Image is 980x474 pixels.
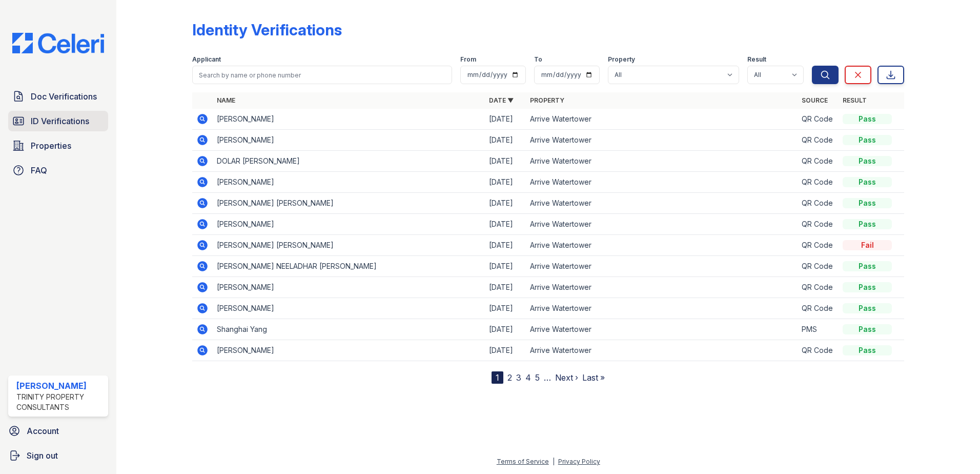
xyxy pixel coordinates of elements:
div: Pass [843,135,892,145]
a: Name [217,96,235,104]
td: [PERSON_NAME] NEELADHAR [PERSON_NAME] [213,256,485,277]
a: Terms of Service [497,458,549,465]
td: QR Code [798,109,839,130]
td: QR Code [798,256,839,277]
a: Source [802,96,828,104]
a: 4 [525,372,531,383]
div: Pass [843,177,892,187]
div: 1 [492,371,503,384]
td: Shanghai Yang [213,319,485,340]
td: [DATE] [485,130,526,151]
td: [DATE] [485,151,526,172]
td: Arrive Watertower [526,214,798,235]
a: Account [4,421,112,441]
td: [DATE] [485,340,526,361]
td: [DATE] [485,109,526,130]
span: Account [27,425,59,437]
div: [PERSON_NAME] [16,380,104,392]
a: Properties [8,135,108,156]
a: Date ▼ [489,96,514,104]
td: Arrive Watertower [526,319,798,340]
div: Pass [843,324,892,334]
td: Arrive Watertower [526,193,798,214]
td: [DATE] [485,277,526,298]
a: 2 [507,372,512,383]
td: [PERSON_NAME] [213,109,485,130]
div: Pass [843,114,892,124]
div: Trinity Property Consultants [16,392,104,412]
td: [DATE] [485,235,526,256]
td: Arrive Watertower [526,277,798,298]
td: DOLAR [PERSON_NAME] [213,151,485,172]
label: Applicant [192,55,221,64]
div: Pass [843,219,892,229]
span: ID Verifications [31,115,89,127]
span: FAQ [31,164,47,176]
td: Arrive Watertower [526,298,798,319]
span: Doc Verifications [31,90,97,103]
td: [DATE] [485,256,526,277]
input: Search by name or phone number [192,66,452,84]
td: Arrive Watertower [526,151,798,172]
a: Privacy Policy [558,458,600,465]
label: From [460,55,476,64]
td: [DATE] [485,214,526,235]
td: [PERSON_NAME] [PERSON_NAME] [213,193,485,214]
td: QR Code [798,193,839,214]
a: 3 [516,372,521,383]
a: Property [530,96,564,104]
a: 5 [535,372,540,383]
a: Next › [555,372,578,383]
label: Result [747,55,766,64]
div: | [553,458,555,465]
td: [DATE] [485,298,526,319]
span: … [544,371,551,384]
td: [DATE] [485,172,526,193]
span: Properties [31,140,71,152]
a: FAQ [8,160,108,181]
td: QR Code [798,235,839,256]
td: QR Code [798,340,839,361]
div: Pass [843,345,892,355]
div: Pass [843,303,892,313]
td: [PERSON_NAME] [213,277,485,298]
td: QR Code [798,172,839,193]
div: Pass [843,261,892,271]
label: Property [608,55,635,64]
td: Arrive Watertower [526,235,798,256]
td: [PERSON_NAME] [PERSON_NAME] [213,235,485,256]
td: Arrive Watertower [526,340,798,361]
a: Last » [582,372,605,383]
div: Pass [843,198,892,208]
label: To [534,55,542,64]
td: [PERSON_NAME] [213,214,485,235]
td: QR Code [798,130,839,151]
td: QR Code [798,214,839,235]
td: Arrive Watertower [526,172,798,193]
td: Arrive Watertower [526,109,798,130]
td: [PERSON_NAME] [213,340,485,361]
a: Sign out [4,445,112,466]
div: Pass [843,156,892,166]
div: Pass [843,282,892,292]
td: QR Code [798,298,839,319]
td: QR Code [798,151,839,172]
td: QR Code [798,277,839,298]
td: PMS [798,319,839,340]
a: Doc Verifications [8,86,108,107]
td: [DATE] [485,319,526,340]
img: CE_Logo_Blue-a8612792a0a2168367f1c8372b55b34899dd931a85d93a1a3d3e32e68fde9ad4.png [4,33,112,53]
span: Sign out [27,449,58,462]
div: Identity Verifications [192,21,342,39]
td: [DATE] [485,193,526,214]
td: [PERSON_NAME] [213,298,485,319]
a: Result [843,96,867,104]
td: [PERSON_NAME] [213,172,485,193]
td: [PERSON_NAME] [213,130,485,151]
a: ID Verifications [8,111,108,131]
td: Arrive Watertower [526,130,798,151]
td: Arrive Watertower [526,256,798,277]
div: Fail [843,240,892,250]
